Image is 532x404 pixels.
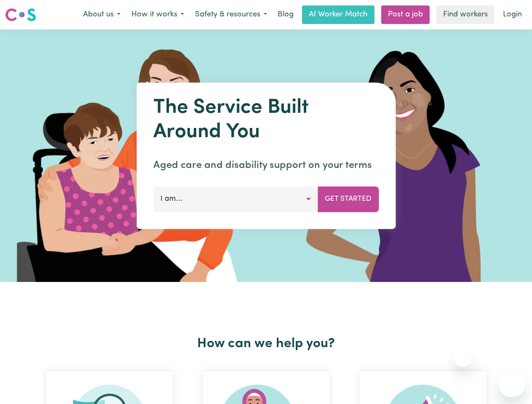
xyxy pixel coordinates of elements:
h2: How can we help you? [31,336,501,352]
button: How it works [126,6,190,24]
a: Careseekers logo [5,5,36,24]
h1: The Service Built Around You [153,96,379,144]
iframe: Close message [454,350,471,367]
a: Post a job [381,5,430,24]
button: Get Started [318,186,379,212]
img: Careseekers logo [5,7,36,22]
a: Login [498,5,527,24]
a: AI Worker Match [302,5,374,24]
p: Aged care and disability support on your terms [153,158,379,173]
button: Safety & resources [190,6,273,24]
iframe: Button to launch messaging window [498,370,525,397]
button: About us [78,6,126,24]
a: Find workers [436,5,495,24]
button: I am... [153,186,318,212]
a: Blog [273,5,299,24]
